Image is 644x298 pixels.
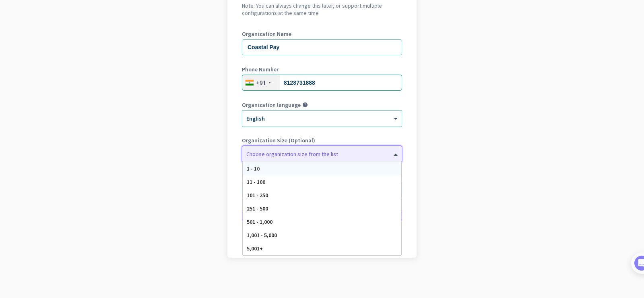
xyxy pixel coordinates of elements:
span: 1 - 10 [247,165,260,172]
input: What is the name of your organization? [242,39,402,55]
div: Go back [242,238,402,243]
span: 501 - 1,000 [247,218,272,225]
span: 1,001 - 5,000 [247,231,277,239]
label: Organization Time Zone [242,173,402,179]
div: +91 [256,79,266,87]
i: help [302,102,308,108]
label: Organization language [242,102,301,108]
div: Options List [243,162,401,255]
span: 251 - 500 [247,205,268,212]
h2: Note: You can always change this later, or support multiple configurations at the same time [242,2,402,17]
label: Organization Name [242,31,402,37]
input: 74104 10123 [242,75,402,91]
label: Phone Number [242,67,402,72]
span: 11 - 100 [247,178,265,185]
span: 5,001+ [247,245,263,252]
button: Create Organization [242,208,402,223]
span: 101 - 250 [247,192,268,199]
label: Organization Size (Optional) [242,138,402,143]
